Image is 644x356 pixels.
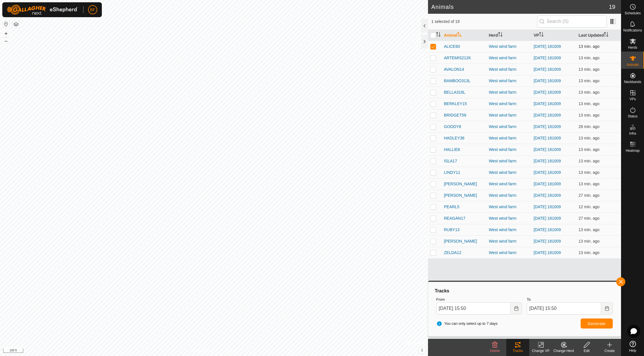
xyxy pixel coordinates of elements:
div: Tracks [506,348,529,353]
a: Help [621,339,644,355]
span: Aug 11, 2025 at 3:22 PM [579,124,600,129]
span: Animals [627,63,639,66]
div: West wind farm [489,181,529,187]
div: West wind farm [489,147,529,153]
span: Aug 11, 2025 at 3:22 PM [579,216,600,221]
a: Contact Us [219,349,236,354]
span: RUBY13 [444,227,460,233]
span: ARTEMIS212K [444,55,471,61]
span: GOODY8 [444,124,461,130]
div: West wind farm [489,55,529,61]
a: [DATE] 181009 [534,124,561,129]
div: West wind farm [489,204,529,210]
div: West wind farm [489,250,529,256]
div: Edit [575,348,598,353]
a: [DATE] 181009 [534,67,561,72]
button: Reset Map [3,21,9,27]
a: [DATE] 181009 [534,78,561,83]
span: REAGAN17 [444,215,466,221]
span: HADLEY36 [444,135,465,141]
div: Tracks [434,288,615,294]
div: West wind farm [489,238,529,244]
span: Aug 11, 2025 at 3:22 PM [579,193,600,198]
div: West wind farm [489,89,529,95]
span: Herds [628,46,637,49]
span: Aug 11, 2025 at 3:37 PM [579,67,600,72]
button: + [3,30,9,37]
span: Aug 11, 2025 at 3:37 PM [579,44,600,49]
a: [DATE] 181009 [534,101,561,106]
span: BELLA316L [444,89,466,95]
span: Aug 11, 2025 at 3:37 PM [579,78,600,83]
span: [PERSON_NAME] [444,181,477,187]
div: West wind farm [489,170,529,176]
span: Aug 11, 2025 at 3:37 PM [579,147,600,152]
p-sorticon: Activate to sort [604,33,608,38]
img: Gallagher Logo [7,5,79,15]
div: West wind farm [489,158,529,164]
a: [DATE] 181009 [534,44,561,49]
th: Last Updated [576,30,621,41]
span: You can only select up to 7 days [436,321,498,327]
div: West wind farm [489,44,529,50]
span: Delete [490,349,500,353]
span: LINDY11 [444,170,460,176]
span: Aug 11, 2025 at 3:37 PM [579,182,600,186]
span: Aug 11, 2025 at 3:37 PM [579,170,600,175]
div: West wind farm [489,227,529,233]
a: [DATE] 181009 [534,147,561,152]
a: [DATE] 181009 [534,113,561,117]
a: [DATE] 181009 [534,204,561,209]
a: [DATE] 181009 [534,56,561,60]
span: Infra [629,132,636,135]
a: [DATE] 181009 [534,250,561,255]
span: ZELDA12 [444,250,462,256]
span: Status [628,115,637,118]
span: i [421,348,423,353]
span: Notifications [623,29,642,32]
span: [PERSON_NAME] [444,192,477,198]
div: West wind farm [489,112,529,118]
span: ISLA17 [444,158,457,164]
div: West wind farm [489,78,529,84]
span: [PERSON_NAME] [444,238,477,244]
a: [DATE] 181009 [534,159,561,163]
span: Aug 11, 2025 at 3:37 PM [579,56,600,60]
span: 1 selected of 19 [431,19,537,25]
div: Change Herd [552,348,575,353]
span: Generate [588,321,606,326]
p-sorticon: Activate to sort [457,33,462,38]
span: Aug 11, 2025 at 3:37 PM [579,136,600,140]
span: VPs [629,97,636,101]
input: Search (S) [537,15,607,27]
div: West wind farm [489,124,529,130]
span: 19 [609,3,615,11]
span: BAMBOO313L [444,78,471,84]
button: – [3,38,9,44]
button: Choose Date [601,302,613,314]
span: Aug 11, 2025 at 3:37 PM [579,101,600,106]
span: PEARL5 [444,204,460,210]
span: Schedules [624,11,641,15]
span: Aug 11, 2025 at 3:37 PM [579,239,600,243]
span: Aug 11, 2025 at 3:37 PM [579,159,600,163]
span: Aug 11, 2025 at 3:37 PM [579,113,600,117]
span: Help [629,349,636,352]
div: West wind farm [489,215,529,221]
a: [DATE] 181009 [534,239,561,243]
span: Neckbands [624,80,641,84]
p-sorticon: Activate to sort [436,33,441,38]
div: West wind farm [489,66,529,72]
span: HALLIE6 [444,147,460,153]
a: [DATE] 181009 [534,182,561,186]
a: [DATE] 181009 [534,136,561,140]
span: AVALON14 [444,66,464,72]
span: BRIDGET59 [444,112,466,118]
button: i [419,347,425,353]
div: Create [598,348,621,353]
a: [DATE] 181009 [534,227,561,232]
th: VP [531,30,576,41]
a: [DATE] 181009 [534,216,561,221]
p-sorticon: Activate to sort [539,33,544,38]
div: West wind farm [489,101,529,107]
